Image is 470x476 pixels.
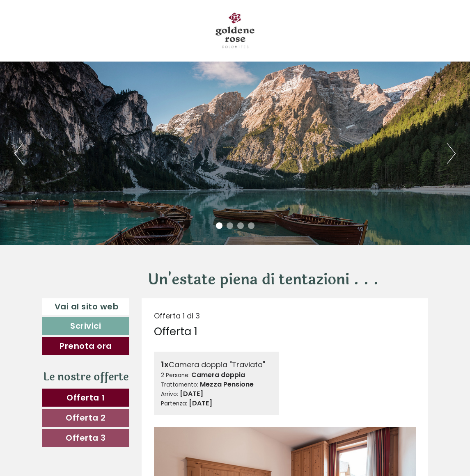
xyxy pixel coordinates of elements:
a: Prenota ora [42,337,130,355]
button: Next [447,143,456,164]
button: Previous [14,143,23,164]
span: Offerta 1 di 3 [154,311,200,321]
a: Scrivici [42,317,130,335]
a: Vai al sito web [42,298,130,315]
b: Camera doppia [191,370,245,380]
h1: Un'estate piena di tentazioni . . . [148,272,379,288]
b: 1x [161,359,169,370]
b: Mezza Pensione [200,380,254,389]
small: Trattamento: [161,381,198,389]
span: Offerta 2 [66,412,106,423]
b: [DATE] [189,398,212,408]
span: Offerta 1 [66,392,105,403]
b: [DATE] [180,389,203,398]
small: 2 Persone: [161,371,190,379]
div: Le nostre offerte [42,369,130,384]
small: Arrivo: [161,390,178,398]
div: Camera doppia "Traviata" [161,359,272,371]
span: Offerta 3 [66,432,106,444]
div: Offerta 1 [154,324,197,339]
small: Partenza: [161,400,187,407]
